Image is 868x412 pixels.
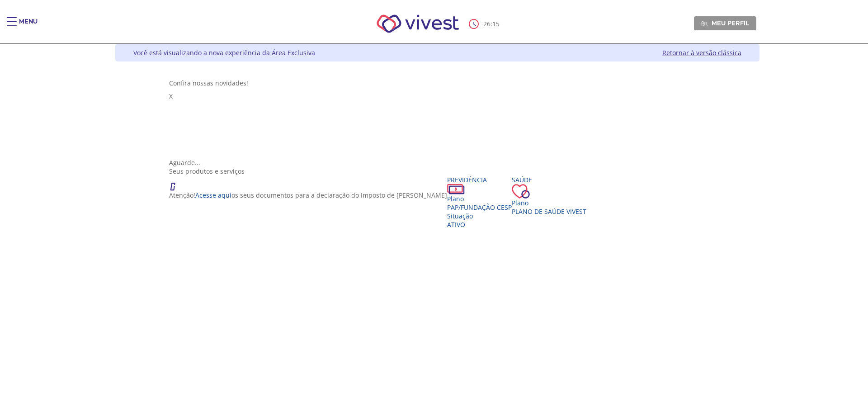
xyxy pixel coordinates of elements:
a: Previdência PlanoPAP/Fundação CESP SituaçãoAtivo [447,175,512,229]
div: Plano [512,199,586,207]
img: ico_atencao.png [169,175,184,191]
div: Saúde [512,175,586,184]
img: ico_coracao.png [512,184,530,199]
div: : [469,19,501,29]
span: Plano de Saúde VIVEST [512,207,586,216]
p: Atenção! os seus documentos para a declaração do Imposto de [PERSON_NAME] [169,191,447,199]
img: Meu perfil [701,20,708,27]
div: Vivest [108,44,759,412]
div: Plano [447,194,512,203]
img: Vivest [367,5,469,43]
a: Meu perfil [694,16,756,30]
span: 26 [483,19,491,28]
span: Ativo [447,220,465,229]
div: Seus produtos e serviços [169,167,706,175]
a: Saúde PlanoPlano de Saúde VIVEST [512,175,586,216]
span: X [169,92,173,100]
div: Previdência [447,175,512,184]
span: PAP/Fundação CESP [447,203,512,212]
div: Aguarde... [169,158,706,167]
div: Menu [19,17,38,35]
img: ico_dinheiro.png [447,184,465,194]
a: Acesse aqui [195,191,231,199]
span: 15 [492,19,500,28]
div: Você está visualizando a nova experiência da Área Exclusiva [133,48,315,57]
a: Retornar à versão clássica [662,48,741,57]
div: Confira nossas novidades! [169,79,706,87]
div: Situação [447,212,512,220]
span: Meu perfil [712,19,749,27]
